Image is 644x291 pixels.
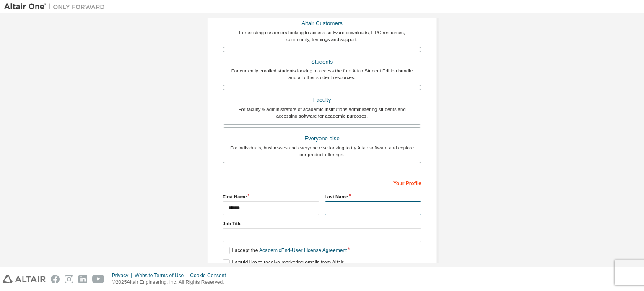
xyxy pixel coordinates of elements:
div: Faculty [228,94,416,106]
div: Everyone else [228,133,416,144]
img: linkedin.svg [78,275,87,283]
label: Job Title [223,220,421,227]
div: Altair Customers [228,18,416,29]
div: Website Terms of Use [135,272,190,279]
img: facebook.svg [51,275,60,283]
div: Cookie Consent [190,272,231,279]
div: Privacy [112,272,135,279]
label: I accept the [223,247,347,254]
label: First Name [223,193,319,200]
div: For currently enrolled students looking to access the free Altair Student Edition bundle and all ... [228,67,416,81]
p: © 2025 Altair Engineering, Inc. All Rights Reserved. [112,279,231,286]
label: I would like to receive marketing emails from Altair [223,259,343,266]
div: Students [228,56,416,68]
img: youtube.svg [92,275,104,283]
img: altair_logo.svg [3,275,46,283]
label: Last Name [325,193,421,200]
img: instagram.svg [65,275,73,283]
div: Your Profile [223,176,421,189]
div: For existing customers looking to access software downloads, HPC resources, community, trainings ... [228,29,416,43]
img: Altair One [4,3,109,11]
a: Academic End-User License Agreement [259,247,347,253]
div: For individuals, businesses and everyone else looking to try Altair software and explore our prod... [228,144,416,158]
div: For faculty & administrators of academic institutions administering students and accessing softwa... [228,106,416,119]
